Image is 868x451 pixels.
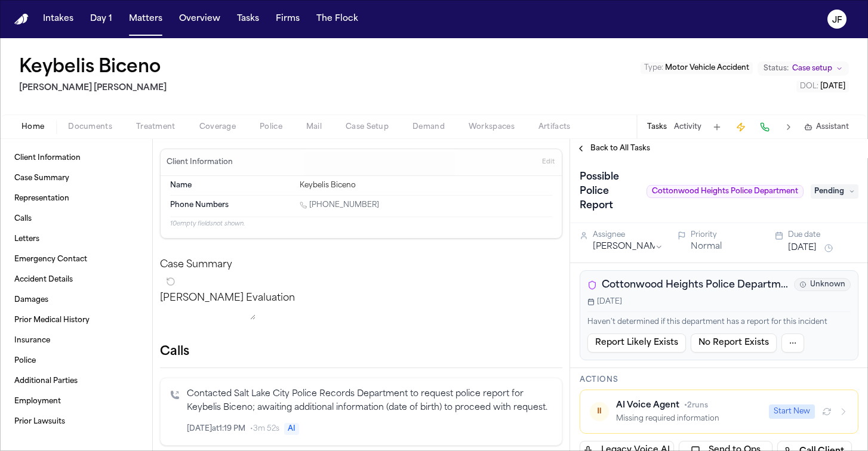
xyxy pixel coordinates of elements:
p: 10 empty fields not shown. [170,220,552,228]
dt: Name [170,181,293,190]
a: Accident Details [10,270,143,289]
button: Tasks [232,8,264,30]
div: Missing required information [616,414,762,424]
button: Back to All Tasks [570,144,656,153]
button: Create Immediate Task [732,119,749,135]
span: Edit [542,158,555,166]
span: Mail [306,122,322,132]
div: Due date [788,230,858,240]
span: AI [284,423,299,435]
span: Case setup [792,64,832,73]
button: Normal [691,241,722,253]
a: Prior Lawsuits [10,412,143,431]
button: Make a Call [756,119,773,135]
button: Edit matter name [19,57,161,79]
p: [PERSON_NAME] Evaluation [160,291,562,305]
span: Case Setup [346,122,389,132]
span: Cottonwood Heights Police Department [647,185,804,198]
button: Overview [174,8,225,30]
span: Phone Numbers [170,200,229,210]
span: [DATE] [597,297,622,307]
span: Police [260,122,282,132]
div: Priority [691,230,761,240]
button: The Flock [312,8,363,30]
span: Type : [644,64,663,72]
a: Call 1 (678) 907-8189 [300,200,379,210]
button: [DATE] [788,242,817,254]
div: AI Voice Agent [616,400,762,412]
button: Report Likely Exists [587,333,686,353]
p: Haven't determined if this department has a report for this incident [587,317,851,329]
h2: Case Summary [160,258,562,272]
button: Activity [674,122,701,132]
button: Intakes [38,8,78,30]
a: Emergency Contact [10,250,143,269]
img: Finch Logo [14,14,29,25]
h2: Calls [160,344,562,360]
h1: Possible Police Report [575,168,642,215]
button: Tasks [647,122,667,132]
button: Change status from Case setup [758,61,849,76]
span: Workspaces [469,122,515,132]
a: Insurance [10,331,143,350]
div: Assignee [593,230,663,240]
a: Home [14,14,29,25]
h3: Actions [580,375,858,385]
button: Start New [769,404,815,419]
button: Matters [124,8,167,30]
button: ⏸AI Voice Agent•2runsMissing required informationStart New [580,390,858,434]
button: Edit DOL: 2025-06-16 [796,81,849,92]
span: Coverage [199,122,236,132]
button: Firms [271,8,304,30]
button: Snooze task [821,241,836,255]
span: Motor Vehicle Accident [665,64,749,72]
a: Additional Parties [10,372,143,391]
a: Case Summary [10,169,143,188]
span: Artifacts [538,122,571,132]
button: Edit Type: Motor Vehicle Accident [641,62,753,74]
p: Contacted Salt Lake City Police Records Department to request police report for Keybelis Biceno; ... [187,388,552,415]
button: Edit [538,153,558,172]
div: Keybelis Biceno [300,181,552,190]
a: Damages [10,291,143,310]
a: Police [10,351,143,370]
span: Home [21,122,44,132]
span: [DATE] [820,83,845,90]
span: [DATE] at 1:19 PM [187,424,245,434]
span: • 3m 52s [250,424,279,434]
span: Back to All Tasks [590,144,650,153]
a: Employment [10,392,143,411]
button: Add Task [709,119,725,135]
span: ⏸ [595,406,604,418]
a: Calls [10,209,143,228]
button: No Report Exists [691,333,777,353]
span: Demand [413,122,445,132]
button: Assistant [804,122,849,132]
span: Pending [811,184,858,199]
button: Day 1 [85,8,117,30]
span: Treatment [136,122,176,132]
span: Unknown [794,278,851,291]
span: Status: [764,64,789,73]
a: Client Information [10,149,143,168]
span: Cottonwood Heights Police Department ([GEOGRAPHIC_DATA]) [602,278,789,292]
div: Cottonwood Heights Police Department ([GEOGRAPHIC_DATA]) [587,278,789,292]
a: Letters [10,230,143,249]
span: • 2 runs [684,402,708,409]
h2: [PERSON_NAME] [PERSON_NAME] [19,81,167,95]
a: Representation [10,189,143,208]
span: Assistant [816,122,849,132]
h1: Keybelis Biceno [19,57,161,79]
a: Prior Medical History [10,311,143,330]
span: Documents [68,122,112,132]
h3: Client Information [164,157,235,167]
button: Refresh [820,404,834,419]
span: DOL : [800,83,818,90]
